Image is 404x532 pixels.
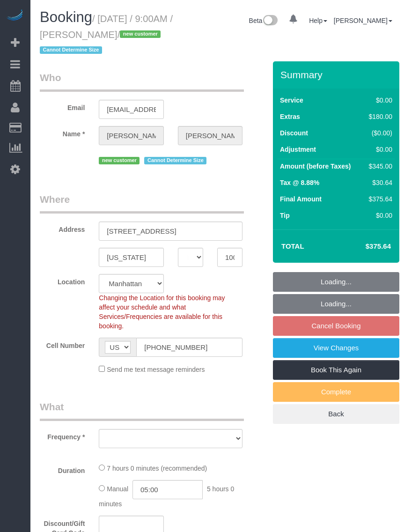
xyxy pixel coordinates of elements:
span: Changing the Location for this booking may affect your schedule and what Services/Frequencies are... [99,294,225,330]
label: Adjustment [280,145,316,154]
a: Back [273,404,399,424]
a: View Changes [273,338,399,358]
span: 7 hours 0 minutes (recommended) [107,465,207,472]
h4: $375.64 [338,243,391,251]
a: [PERSON_NAME] [334,17,392,24]
label: Final Amount [280,194,322,204]
span: Cannot Determine Size [40,46,102,54]
input: City [99,248,163,267]
img: New interface [262,15,278,27]
label: Tax @ 8.88% [280,178,319,187]
label: Cell Number [33,338,92,350]
legend: What [40,400,244,421]
div: $375.64 [365,194,392,204]
label: Location [33,274,92,287]
label: Name * [33,126,92,139]
input: Last Name [178,126,242,145]
span: Manual [107,485,128,493]
a: Book This Again [273,360,399,380]
div: $0.00 [365,96,392,105]
label: Extras [280,112,300,121]
span: Send me text message reminders [107,366,205,373]
div: ($0.00) [365,128,392,138]
input: First Name [99,126,163,145]
div: $0.00 [365,145,392,154]
label: Frequency * [33,429,92,442]
div: $345.00 [365,162,392,171]
legend: Where [40,192,244,214]
label: Address [33,222,92,234]
a: Help [309,17,327,24]
label: Duration [33,463,92,475]
a: Beta [249,17,278,24]
label: Tip [280,211,290,220]
img: Automaid Logo [6,9,24,22]
label: Email [33,100,92,112]
label: Amount (before Taxes) [280,162,351,171]
span: Booking [40,9,92,25]
input: Zip Code [217,248,242,267]
legend: Who [40,71,244,92]
small: / [DATE] / 9:00AM / [PERSON_NAME] [40,14,173,56]
span: new customer [99,157,140,164]
h3: Summary [280,69,395,80]
input: Cell Number [136,338,242,357]
div: $30.64 [365,178,392,187]
strong: Total [281,242,304,250]
div: $180.00 [365,112,392,121]
span: new customer [120,30,161,38]
span: Cannot Determine Size [144,157,206,164]
label: Discount [280,128,308,138]
input: Email [99,100,163,119]
div: $0.00 [365,211,392,220]
label: Service [280,96,303,105]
